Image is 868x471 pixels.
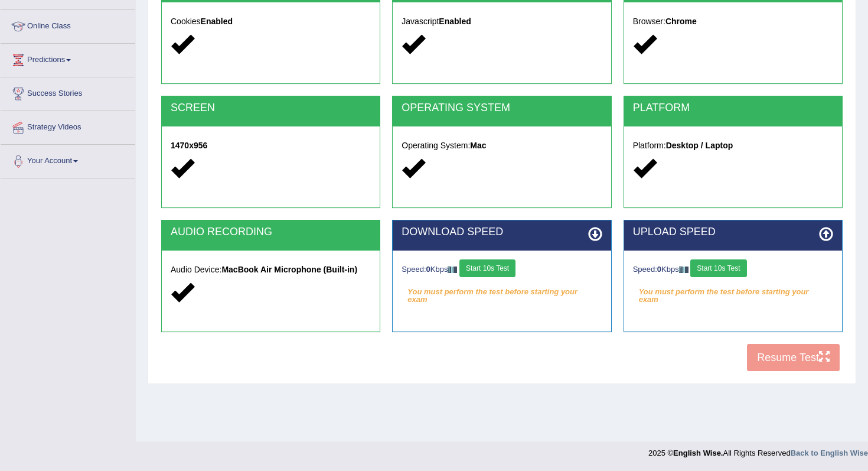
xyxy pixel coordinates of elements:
[633,226,833,238] h2: UPLOAD SPEED
[171,102,371,114] h2: SCREEN
[666,141,733,150] strong: Desktop / Laptop
[648,441,868,459] div: 2025 © All Rights Reserved
[633,259,833,280] div: Speed: Kbps
[171,141,207,150] strong: 1470x956
[633,283,833,301] em: You must perform the test before starting your exam
[1,44,135,73] a: Predictions
[171,17,371,26] h5: Cookies
[673,449,723,457] strong: English Wise.
[439,17,471,26] strong: Enabled
[633,141,833,150] h5: Platform:
[171,226,371,238] h2: AUDIO RECORDING
[1,145,135,174] a: Your Account
[657,265,661,274] strong: 0
[448,267,457,273] img: ajax-loader-fb-connection.gif
[1,10,135,40] a: Online Class
[171,265,371,274] h5: Audio Device:
[402,102,602,114] h2: OPERATING SYSTEM
[402,259,602,280] div: Speed: Kbps
[633,17,833,26] h5: Browser:
[1,77,135,107] a: Success Stories
[633,102,833,114] h2: PLATFORM
[679,267,688,273] img: ajax-loader-fb-connection.gif
[402,17,602,26] h5: Javascript
[665,17,697,26] strong: Chrome
[1,111,135,141] a: Strategy Videos
[402,283,602,301] em: You must perform the test before starting your exam
[221,265,357,274] strong: MacBook Air Microphone (Built-in)
[791,449,868,457] a: Back to English Wise
[690,259,746,277] button: Start 10s Test
[426,265,430,274] strong: 0
[402,226,602,238] h2: DOWNLOAD SPEED
[470,141,486,150] strong: Mac
[402,141,602,150] h5: Operating System:
[201,17,233,26] strong: Enabled
[459,259,515,277] button: Start 10s Test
